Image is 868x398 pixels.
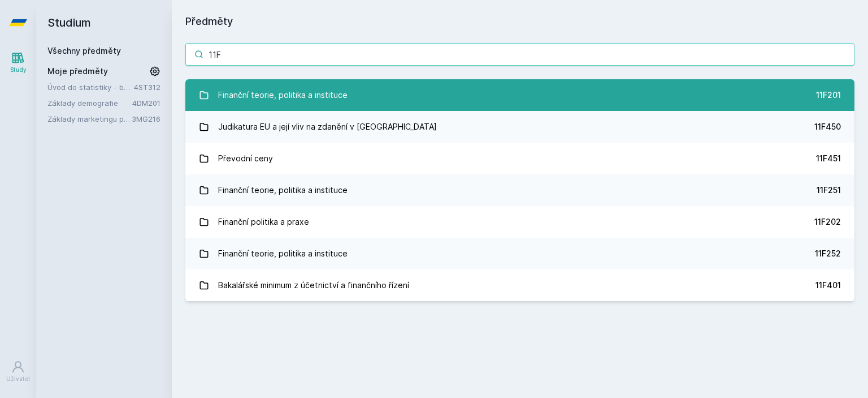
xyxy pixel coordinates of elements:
[185,174,854,206] a: Finanční teorie, politika a instituce 11F251
[132,114,160,123] a: 3MG216
[2,354,34,389] a: Uživatel
[815,280,841,291] div: 11F401
[185,206,854,238] a: Finanční politika a praxe 11F202
[134,83,160,92] a: 4ST312
[218,115,437,138] div: Judikatura EU a její vliv na zdanění v [GEOGRAPHIC_DATA]
[218,242,348,265] div: Finanční teorie, politika a instituce
[218,211,309,233] div: Finanční politika a praxe
[47,46,121,55] a: Všechny předměty
[218,147,273,170] div: Převodní ceny
[185,79,854,111] a: Finanční teorie, politika a instituce 11F201
[218,179,348,202] div: Finanční teorie, politika a instituce
[47,66,108,77] span: Moje předměty
[47,113,132,125] a: Základy marketingu pro informatiky a statistiky
[10,66,27,74] div: Study
[185,14,854,29] h1: Předměty
[814,121,841,132] div: 11F450
[6,375,30,383] div: Uživatel
[132,99,160,108] a: 4DM201
[814,216,841,228] div: 11F202
[816,89,841,101] div: 11F201
[815,248,841,259] div: 11F252
[185,111,854,143] a: Judikatura EU a její vliv na zdanění v [GEOGRAPHIC_DATA] 11F450
[2,45,34,80] a: Study
[185,238,854,269] a: Finanční teorie, politika a instituce 11F252
[185,143,854,174] a: Převodní ceny 11F451
[47,97,132,109] a: Základy demografie
[816,153,841,164] div: 11F451
[218,274,409,297] div: Bakalářské minimum z účetnictví a finančního řízení
[218,84,348,106] div: Finanční teorie, politika a instituce
[47,82,134,93] a: Úvod do statistiky - bayesovský přístup
[185,43,854,66] input: Název nebo ident předmětu…
[185,269,854,301] a: Bakalářské minimum z účetnictví a finančního řízení 11F401
[817,185,841,196] div: 11F251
